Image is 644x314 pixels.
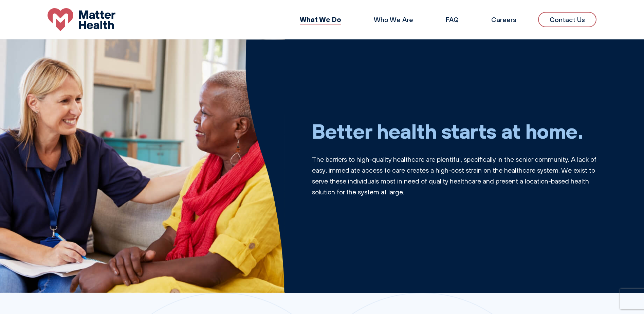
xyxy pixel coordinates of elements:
[312,119,597,143] h1: Better health starts at home.
[491,15,516,24] a: Careers
[312,154,597,197] p: The barriers to high-quality healthcare are plentiful, specifically in the senior community. A la...
[538,12,596,27] a: Contact Us
[374,15,413,24] a: Who We Are
[300,15,341,24] a: What We Do
[446,15,459,24] a: FAQ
